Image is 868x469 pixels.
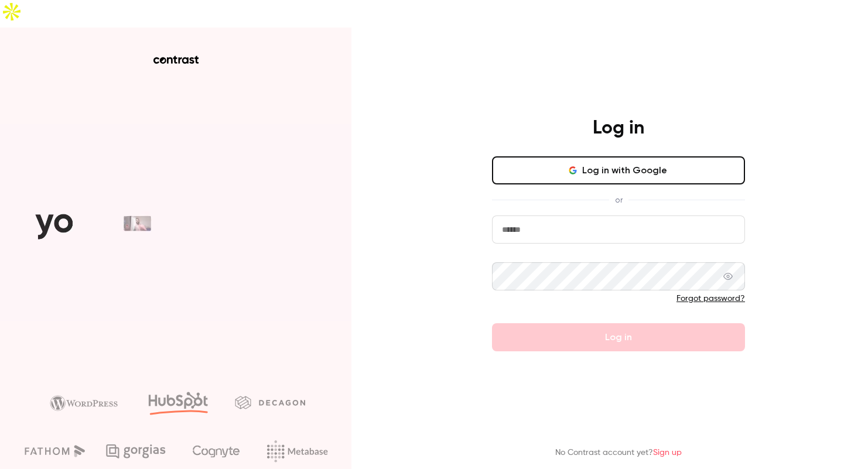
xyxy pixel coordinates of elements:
[609,194,628,206] span: or
[555,447,682,459] p: No Contrast account yet?
[593,117,644,140] h4: Log in
[235,396,305,409] img: decagon
[676,295,745,303] a: Forgot password?
[653,449,682,457] a: Sign up
[492,156,745,184] button: Log in with Google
